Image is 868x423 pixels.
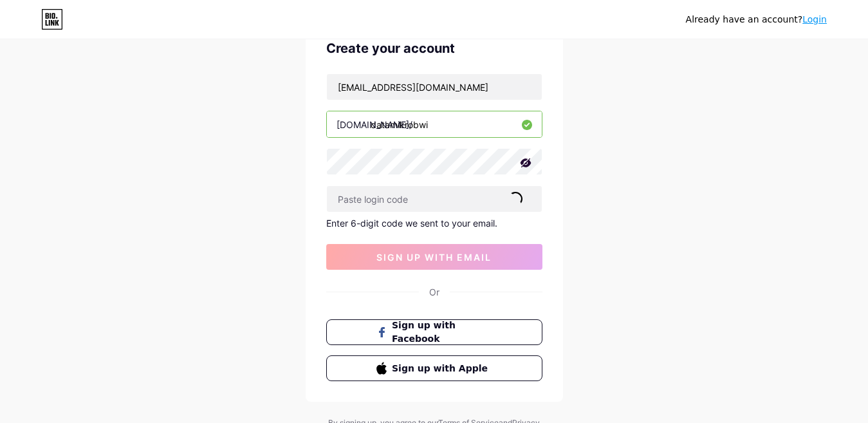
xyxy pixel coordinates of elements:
[392,362,492,375] span: Sign up with Apple
[802,14,827,24] a: Login
[326,244,542,270] button: sign up with email
[376,252,492,263] span: sign up with email
[326,355,542,381] button: Sign up with Apple
[326,218,542,229] div: Enter 6-digit code we sent to your email.
[326,39,542,58] div: Create your account
[337,118,412,131] div: [DOMAIN_NAME]/
[327,111,542,137] input: username
[429,285,439,299] div: Or
[327,186,542,212] input: Paste login code
[326,319,542,345] button: Sign up with Facebook
[392,319,492,346] span: Sign up with Facebook
[327,74,542,100] input: Email
[686,13,827,26] div: Already have an account?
